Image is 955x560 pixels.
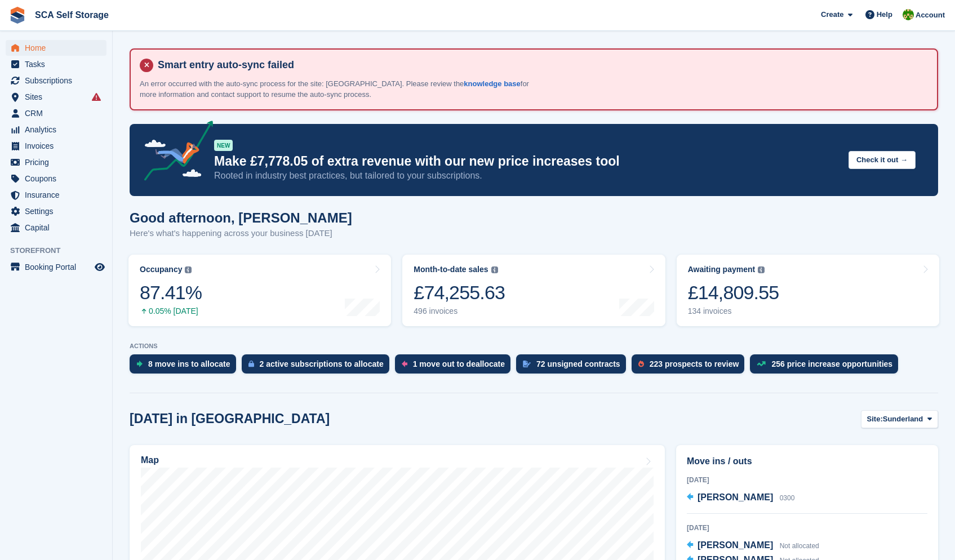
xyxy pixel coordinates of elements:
[6,154,106,170] a: menu
[536,359,620,368] div: 72 unsigned contracts
[6,122,106,137] a: menu
[698,492,773,502] span: [PERSON_NAME]
[688,281,779,304] div: £14,809.55
[140,78,534,100] p: An error occurred with the auto-sync process for the site: [GEOGRAPHIC_DATA]. Please review the f...
[757,361,766,366] img: price_increase_opportunities-93ffe204e8149a01c8c9dc8f82e8f89637d9d84a8eef4429ea346261dce0b2c0.svg
[6,89,106,105] a: menu
[25,154,92,170] span: Pricing
[688,265,756,274] div: Awaiting payment
[214,140,233,151] div: NEW
[883,414,923,425] span: Sunderland
[395,354,516,379] a: 1 move out to deallocate
[6,259,106,275] a: menu
[248,360,254,367] img: active_subscription_to_allocate_icon-d502201f5373d7db506a760aba3b589e785aa758c864c3986d89f69b8ff3...
[687,491,794,505] a: [PERSON_NAME] 0300
[185,266,192,273] img: icon-info-grey-7440780725fd019a000dd9b08b2336e03edf1995a4989e88bcd33f0948082b44.svg
[30,6,113,24] a: SCA Self Storage
[25,203,92,219] span: Settings
[821,9,843,20] span: Create
[130,227,352,240] p: Here's what's happening across your business [DATE]
[148,359,230,368] div: 8 move ins to allocate
[130,210,352,225] h1: Good afternoon, [PERSON_NAME]
[414,306,505,316] div: 496 invoices
[632,354,750,379] a: 223 prospects to review
[128,255,391,326] a: Occupancy 87.41% 0.05% [DATE]
[140,265,182,274] div: Occupancy
[687,523,927,533] div: [DATE]
[6,56,106,72] a: menu
[130,343,938,350] p: ACTIONS
[25,56,92,72] span: Tasks
[687,539,819,553] a: [PERSON_NAME] Not allocated
[214,170,839,182] p: Rooted in industry best practices, but tailored to your subscriptions.
[698,540,773,550] span: [PERSON_NAME]
[135,121,214,185] img: price-adjustments-announcement-icon-8257ccfd72463d97f412b2fc003d46551f7dbcb40ab6d574587a9cd5c0d94...
[650,359,739,368] div: 223 prospects to review
[877,9,892,20] span: Help
[750,354,904,379] a: 256 price increase opportunities
[130,411,330,426] h2: [DATE] in [GEOGRAPHIC_DATA]
[867,414,883,425] span: Site:
[242,354,395,379] a: 2 active subscriptions to allocate
[93,260,106,274] a: Preview store
[25,187,92,203] span: Insurance
[688,306,779,316] div: 134 invoices
[25,73,92,88] span: Subscriptions
[6,203,106,219] a: menu
[413,359,505,368] div: 1 move out to deallocate
[516,354,632,379] a: 72 unsigned contracts
[464,79,520,88] a: knowledge base
[260,359,384,368] div: 2 active subscriptions to allocate
[402,361,407,367] img: move_outs_to_deallocate_icon-f764333ba52eb49d3ac5e1228854f67142a1ed5810a6f6cc68b1a99e826820c5.svg
[491,266,498,273] img: icon-info-grey-7440780725fd019a000dd9b08b2336e03edf1995a4989e88bcd33f0948082b44.svg
[849,151,916,170] button: Check it out →
[677,255,939,326] a: Awaiting payment £14,809.55 134 invoices
[25,105,92,121] span: CRM
[9,7,26,24] img: stora-icon-8386f47178a22dfd0bd8f6a31ec36ba5ce8667c1dd55bd0f319d3a0aa187defe.svg
[141,455,159,465] h2: Map
[903,9,914,20] img: Sam Chapman
[523,361,531,367] img: contract_signature_icon-13c848040528278c33f63329250d36e43548de30e8caae1d1a13099fd9432cc5.svg
[140,306,202,316] div: 0.05% [DATE]
[414,281,505,304] div: £74,255.63
[92,92,101,101] i: Smart entry sync failures have occurred
[758,266,765,273] img: icon-info-grey-7440780725fd019a000dd9b08b2336e03edf1995a4989e88bcd33f0948082b44.svg
[25,89,92,105] span: Sites
[6,73,106,88] a: menu
[214,153,839,170] p: Make £7,778.05 of extra revenue with our new price increases tool
[687,475,927,485] div: [DATE]
[6,40,106,56] a: menu
[140,281,202,304] div: 87.41%
[771,359,892,368] div: 256 price increase opportunities
[861,410,938,429] button: Site: Sunderland
[10,245,112,256] span: Storefront
[780,542,819,550] span: Not allocated
[25,138,92,154] span: Invoices
[6,105,106,121] a: menu
[414,265,488,274] div: Month-to-date sales
[130,354,242,379] a: 8 move ins to allocate
[25,40,92,56] span: Home
[6,187,106,203] a: menu
[687,455,927,468] h2: Move ins / outs
[153,59,928,72] h4: Smart entry auto-sync failed
[6,171,106,186] a: menu
[638,361,644,367] img: prospect-51fa495bee0391a8d652442698ab0144808aea92771e9ea1ae160a38d050c398.svg
[25,171,92,186] span: Coupons
[25,122,92,137] span: Analytics
[6,138,106,154] a: menu
[6,220,106,235] a: menu
[780,494,795,502] span: 0300
[402,255,665,326] a: Month-to-date sales £74,255.63 496 invoices
[916,10,945,21] span: Account
[136,361,143,367] img: move_ins_to_allocate_icon-fdf77a2bb77ea45bf5b3d319d69a93e2d87916cf1d5bf7949dd705db3b84f3ca.svg
[25,259,92,275] span: Booking Portal
[25,220,92,235] span: Capital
